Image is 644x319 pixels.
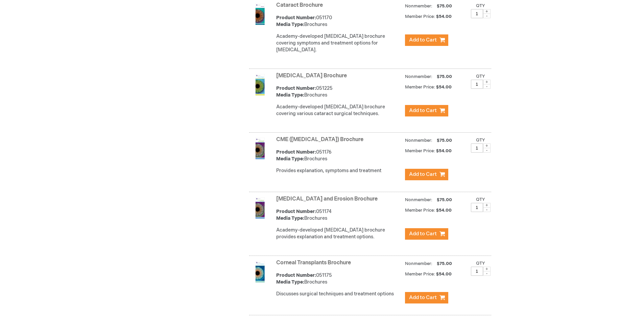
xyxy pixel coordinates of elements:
input: Qty [471,80,483,89]
strong: Nonmember: [405,196,432,204]
span: $54.00 [436,271,453,277]
input: Qty [471,9,483,18]
img: Cataract Surgery Brochure [249,74,271,96]
div: Provides explanation, symptoms and treatment [276,167,402,174]
span: Add to Cart [409,37,437,43]
strong: Member Price: [405,208,435,213]
strong: Product Number: [276,209,316,214]
div: 051225 Brochures [276,85,402,99]
span: $54.00 [436,208,453,213]
strong: Nonmember: [405,73,432,81]
strong: Nonmember: [405,2,432,10]
label: Qty [476,74,485,79]
strong: Member Price: [405,84,435,90]
label: Qty [476,261,485,266]
span: $75.00 [436,74,453,79]
strong: Media Type: [276,215,304,221]
span: Add to Cart [409,294,437,301]
a: [MEDICAL_DATA] Brochure [276,73,347,79]
img: Corneal Transplants Brochure [249,261,271,283]
span: $75.00 [436,261,453,266]
strong: Media Type: [276,22,304,27]
strong: Nonmember: [405,136,432,145]
span: $75.00 [436,197,453,203]
label: Qty [476,137,485,143]
input: Qty [471,143,483,153]
strong: Member Price: [405,14,435,19]
img: Cataract Brochure [249,3,271,25]
button: Add to Cart [405,169,448,180]
strong: Media Type: [276,92,304,98]
label: Qty [476,197,485,202]
span: $54.00 [436,84,453,90]
p: Academy-developed [MEDICAL_DATA] brochure covering symptoms and treatment options for [MEDICAL_DA... [276,33,402,53]
strong: Media Type: [276,156,304,162]
a: CME ([MEDICAL_DATA]) Brochure [276,136,363,143]
strong: Product Number: [276,149,316,155]
a: [MEDICAL_DATA] and Erosion Brochure [276,196,378,202]
div: Discusses surgical techniques and treatment options [276,291,402,297]
button: Add to Cart [405,34,448,46]
span: $75.00 [436,138,453,143]
div: Academy-developed [MEDICAL_DATA] brochure covering various cataract surgical techniques. [276,104,402,117]
strong: Member Price: [405,148,435,154]
img: Corneal Abrasion and Erosion Brochure [249,197,271,219]
img: CME (Cystoid Macular Edema) Brochure [249,138,271,159]
div: 051175 Brochures [276,272,402,286]
button: Add to Cart [405,105,448,116]
a: Cataract Brochure [276,2,323,8]
div: 051174 Brochures [276,208,402,222]
strong: Member Price: [405,271,435,277]
span: Add to Cart [409,231,437,237]
button: Add to Cart [405,228,448,240]
strong: Nonmember: [405,260,432,268]
button: Add to Cart [405,292,448,303]
strong: Product Number: [276,272,316,278]
strong: Media Type: [276,279,304,285]
span: Add to Cart [409,171,437,178]
a: Corneal Transplants Brochure [276,260,351,266]
span: $75.00 [436,3,453,9]
div: Academy-developed [MEDICAL_DATA] brochure provides explanation and treatment options. [276,227,402,240]
label: Qty [476,3,485,8]
input: Qty [471,267,483,276]
div: 051170 Brochures [276,15,402,28]
span: $54.00 [436,14,453,19]
div: 051176 Brochures [276,149,402,162]
span: Add to Cart [409,107,437,114]
strong: Product Number: [276,85,316,91]
strong: Product Number: [276,15,316,21]
input: Qty [471,203,483,212]
span: $54.00 [436,148,453,154]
